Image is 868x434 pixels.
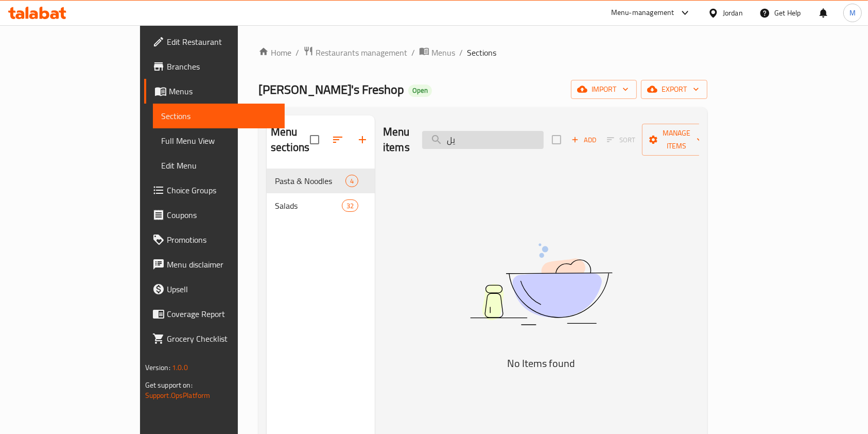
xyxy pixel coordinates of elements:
[275,199,342,212] span: Salads
[431,46,455,59] span: Menus
[167,308,277,320] span: Coverage Report
[167,60,277,73] span: Branches
[161,135,277,147] span: Full Menu View
[571,80,637,99] button: import
[345,175,358,187] div: items
[303,46,407,59] a: Restaurants management
[650,127,703,153] span: Manage items
[258,78,404,101] span: [PERSON_NAME]'s Freshop
[144,79,285,104] a: Menus
[567,132,600,148] span: Add item
[600,132,642,148] span: Select section first
[350,127,375,152] button: Add section
[459,46,463,59] li: /
[153,104,285,128] a: Sections
[161,159,277,172] span: Edit Menu
[167,258,277,271] span: Menu disclaimer
[271,124,310,155] h2: Menu sections
[316,46,407,59] span: Restaurants management
[412,216,670,353] img: dish.svg
[167,209,277,221] span: Coupons
[167,36,277,48] span: Edit Restaurant
[145,361,170,374] span: Version:
[849,7,856,19] span: M
[304,129,325,151] span: Select all sections
[153,128,285,153] a: Full Menu View
[641,80,707,99] button: export
[145,378,193,392] span: Get support on:
[467,46,496,59] span: Sections
[161,110,277,122] span: Sections
[412,355,670,372] h5: No Items found
[570,134,598,146] span: Add
[408,86,432,95] span: Open
[567,132,600,148] button: Add
[144,178,285,203] a: Choice Groups
[419,46,455,59] a: Menus
[169,85,277,97] span: Menus
[649,83,699,96] span: export
[267,164,375,222] nav: Menu sections
[144,203,285,227] a: Coupons
[144,277,285,302] a: Upsell
[258,46,707,59] nav: breadcrumb
[642,124,711,156] button: Manage items
[144,252,285,277] a: Menu disclaimer
[383,124,410,155] h2: Menu items
[144,29,285,54] a: Edit Restaurant
[411,46,415,59] li: /
[346,176,358,186] span: 4
[172,361,188,374] span: 1.0.0
[167,332,277,345] span: Grocery Checklist
[153,153,285,178] a: Edit Menu
[167,233,277,246] span: Promotions
[275,175,345,187] span: Pasta & Noodles
[267,169,375,193] div: Pasta & Noodles4
[579,83,629,96] span: import
[325,127,350,152] span: Sort sections
[422,131,544,149] input: search
[167,283,277,295] span: Upsell
[267,193,375,218] div: Salads32
[611,7,674,19] div: Menu-management
[145,389,211,402] a: Support.OpsPlatform
[167,184,277,196] span: Choice Groups
[144,54,285,79] a: Branches
[144,227,285,252] a: Promotions
[342,201,358,211] span: 32
[144,326,285,351] a: Grocery Checklist
[342,199,358,212] div: items
[144,302,285,326] a: Coverage Report
[723,7,743,19] div: Jordan
[296,46,299,59] li: /
[408,85,432,97] div: Open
